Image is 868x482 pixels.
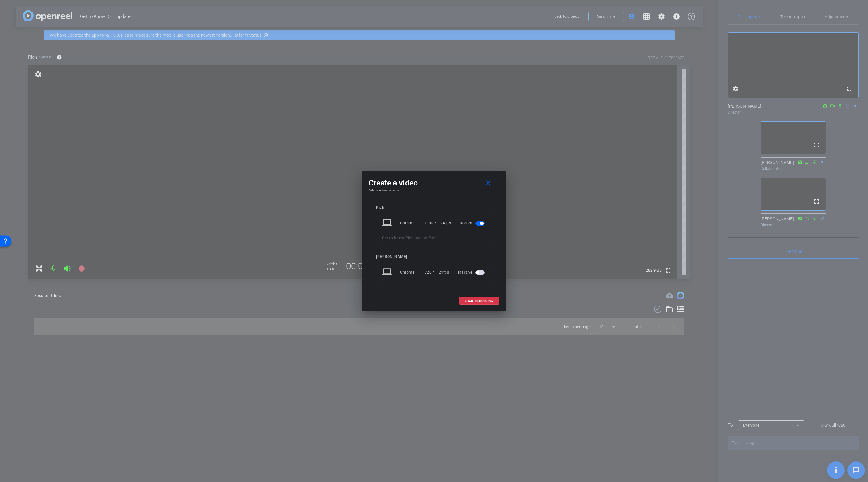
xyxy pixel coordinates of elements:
[382,236,427,240] span: Get to Know Rich update
[382,218,393,229] mat-icon: laptop
[369,177,499,189] div: Create a video
[376,205,492,210] div: Rich
[427,236,429,240] span: -
[425,267,449,278] div: 720P | 24fps
[376,255,492,259] div: [PERSON_NAME]
[484,179,492,187] mat-icon: close
[369,189,499,192] h4: Setup devices to record
[382,267,393,278] mat-icon: laptop
[400,267,425,278] div: Chrome
[458,267,486,278] div: Inactive
[459,297,499,305] button: START RECORDING
[460,218,486,229] div: Record
[465,299,493,302] span: START RECORDING
[424,218,451,229] div: 1080P | 24fps
[400,218,424,229] div: Chrome
[428,236,436,240] span: Rich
